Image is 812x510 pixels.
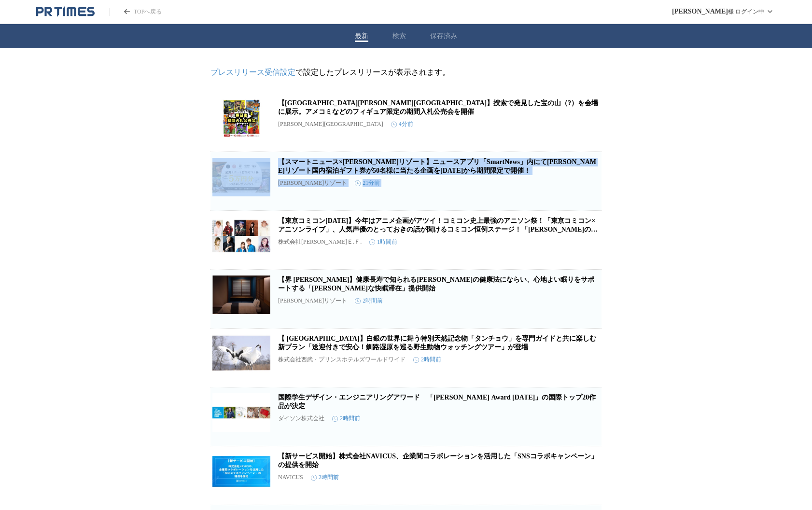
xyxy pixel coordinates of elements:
[212,217,270,255] img: 【東京コミコン2025】今年はアニメ企画がアツイ！コミコン史上最強のアニソン祭！「東京コミコン×アニソンライブ」、人気声優のとっておきの話が聞けるコミコン恒例ステージ！「日髙のり子のボイスアクターズ」
[36,6,95,17] a: PR TIMESのトップページはこちら
[369,238,397,246] time: 1時間前
[212,334,270,373] img: 【 釧路プリンスホテル】白銀の世界に舞う特別天然記念物「タンチョウ」を専門ガイドと共に楽しむ新プラン「送迎付きで安心！釧路湿原を巡る野生動物ウォッチングツアー」が登場
[332,414,360,423] time: 2時間前
[392,32,406,41] button: 検索
[355,179,380,187] time: 21分前
[278,158,596,174] a: 【スマートニュース×[PERSON_NAME]リゾート】ニュースアプリ「SmartNews」内にて[PERSON_NAME]リゾート国内宿泊ギフト券が50名様に当たる企画を[DATE]から期間限...
[430,32,457,41] button: 保存済み
[672,8,728,15] span: [PERSON_NAME]
[278,414,324,423] p: ダイソン株式会社
[278,99,598,115] a: 【[GEOGRAPHIC_DATA][PERSON_NAME][GEOGRAPHIC_DATA]】捜索で発見した宝の山（?）を会場に展示。アメコミなどのフィギュア限定の期間入札公売会を開催
[212,276,270,314] img: 【界 秋保】健康長寿で知られる伊達政宗公の健康法にならい、心地よい眠りをサポートする「伊達な快眠滞在」提供開始
[391,120,413,128] time: 4分前
[210,68,295,76] a: プレスリリース受信設定
[212,393,270,432] img: 国際学生デザイン・エンジニアリングアワード 「James Dyson Award 2025」の国際トップ20作品が決定
[413,356,441,364] time: 2時間前
[355,297,383,305] time: 2時間前
[212,158,270,196] img: 【スマートニュース×星野リゾート】ニュースアプリ「SmartNews」内にて星野リゾート国内宿泊ギフト券が50名様に当たる企画を10月15日から期間限定で開催！
[212,99,270,138] img: 【福岡県春日市】捜索で発見した宝の山（?）を会場に展示。アメコミなどのフィギュア限定の期間入札公売会を開催
[210,68,602,78] p: で設定したプレスリリースが表示されます。
[311,473,339,482] time: 2時間前
[278,394,596,410] a: 国際学生デザイン・エンジニアリングアワード 「[PERSON_NAME] Award [DATE]」の国際トップ20作品が決定
[278,179,347,187] p: [PERSON_NAME]リゾート
[278,238,362,246] p: 株式会社[PERSON_NAME]Ｅ.Ｆ.
[109,8,162,16] a: PR TIMESのトップページはこちら
[278,217,598,242] a: 【東京コミコン[DATE]】今年はアニメ企画がアツイ！コミコン史上最強のアニソン祭！「東京コミコン×アニソンライブ」、人気声優のとっておきの話が聞けるコミコン恒例ステージ！「[PERSON_NA...
[278,121,383,128] p: [PERSON_NAME][GEOGRAPHIC_DATA]
[212,452,270,491] img: 【新サービス開始】株式会社NAVICUS、企業間コラボレーションを活用した「SNSコラボキャンペーン」の提供を開始
[278,474,303,481] p: NAVICUS
[278,356,406,364] p: 株式会社西武・プリンスホテルズワールドワイド
[278,276,594,292] a: 【界 [PERSON_NAME]】健康長寿で知られる[PERSON_NAME]の健康法にならい、心地よい眠りをサポートする「[PERSON_NAME]な快眠滞在」提供開始
[278,297,347,305] p: [PERSON_NAME]リゾート
[355,32,368,41] button: 最新
[278,335,596,351] a: 【 [GEOGRAPHIC_DATA]】白銀の世界に舞う特別天然記念物「タンチョウ」を専門ガイドと共に楽しむ新プラン「送迎付きで安心！釧路湿原を巡る野生動物ウォッチングツアー」が登場
[278,453,598,469] a: 【新サービス開始】株式会社NAVICUS、企業間コラボレーションを活用した「SNSコラボキャンペーン」の提供を開始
